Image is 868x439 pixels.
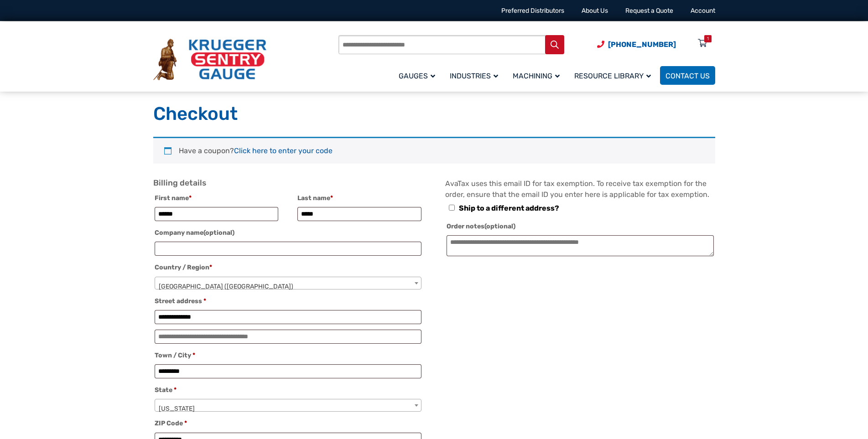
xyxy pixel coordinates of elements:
a: Preferred Distributors [501,7,564,15]
div: Have a coupon? [153,137,715,164]
a: Gauges [393,65,444,86]
label: State [155,384,421,397]
span: Wisconsin [155,399,421,418]
span: [PHONE_NUMBER] [608,40,676,49]
a: Resource Library [569,65,660,86]
a: Industries [444,65,507,86]
input: Ship to a different address? [449,205,455,211]
div: 1 [707,35,709,42]
span: Country / Region [155,277,421,289]
label: Company name [155,227,421,239]
span: United States (US) [155,277,421,296]
div: AvaTax uses this email ID for tax exemption. To receive tax exemption for the order, ensure that ... [445,178,715,260]
img: Krueger Sentry Gauge [153,39,266,81]
span: Resource Library [574,72,651,80]
label: Order notes [447,220,713,233]
a: Machining [507,65,569,86]
a: Account [691,7,715,15]
span: Ship to a different address? [459,204,559,212]
label: Town / City [155,349,421,362]
a: Phone Number (920) 434-8860 [597,39,676,50]
span: Gauges [399,72,435,80]
h3: Billing details [153,178,423,188]
span: Contact Us [665,72,710,80]
a: Contact Us [660,66,715,85]
label: Country / Region [155,261,421,274]
span: (optional) [203,229,234,237]
a: About Us [582,7,608,15]
span: Industries [450,72,498,80]
span: (optional) [484,222,515,230]
label: ZIP Code [155,417,421,430]
span: Machining [513,72,560,80]
label: First name [155,192,279,205]
a: Enter your coupon code [234,146,333,155]
label: Street address [155,295,421,308]
h1: Checkout [153,103,715,125]
a: Request a Quote [625,7,673,15]
label: Last name [297,192,421,205]
span: State [155,399,421,412]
